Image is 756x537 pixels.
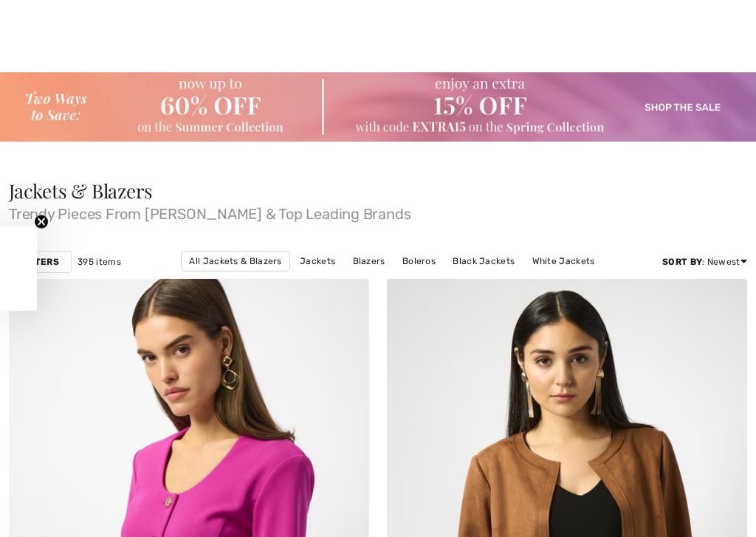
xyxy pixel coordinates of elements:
a: White Jackets [525,252,602,271]
button: Close teaser [34,215,49,229]
a: Jackets [292,252,343,271]
span: Trendy Pieces From [PERSON_NAME] & Top Leading Brands [9,201,747,221]
div: : Newest [662,255,747,268]
a: Blazers [346,252,393,271]
a: All Jackets & Blazers [181,251,289,271]
strong: Sort By [662,257,702,267]
a: [PERSON_NAME] [374,271,463,291]
strong: Filters [21,255,59,268]
span: 395 items [78,255,121,268]
a: [PERSON_NAME] Jackets [246,271,372,291]
a: Boleros [395,252,443,271]
a: Blue Jackets [466,271,538,291]
a: Black Jackets [445,252,522,271]
span: Jackets & Blazers [9,178,153,204]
